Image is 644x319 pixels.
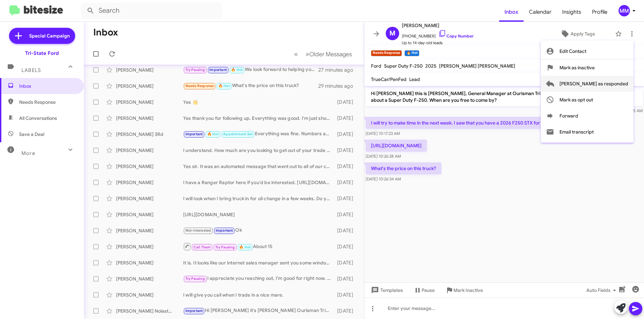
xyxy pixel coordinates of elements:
[559,60,595,76] span: Mark as inactive
[559,76,628,92] span: [PERSON_NAME] as responded
[559,43,586,59] span: Edit Contact
[541,124,634,140] button: Email transcript
[541,108,634,124] button: Forward
[559,92,593,108] span: Mark as opt out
